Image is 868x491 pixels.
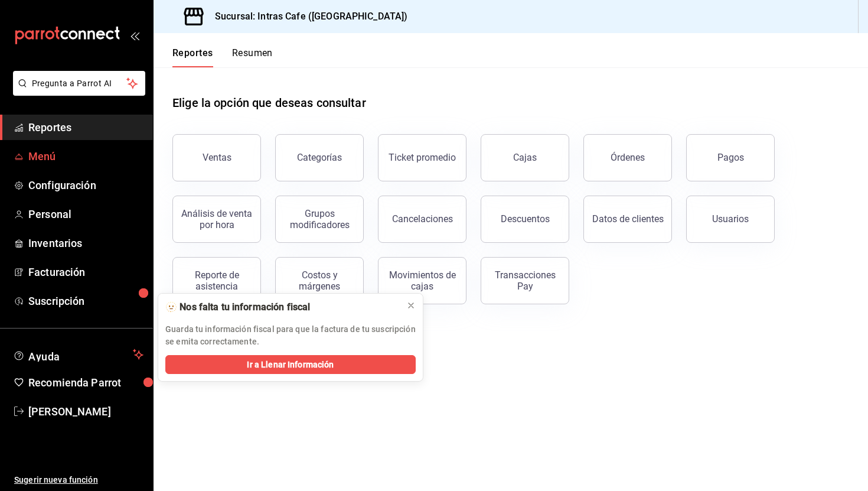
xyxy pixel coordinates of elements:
[172,94,366,112] h1: Elige la opción que deseas consultar
[130,31,139,40] button: open_drawer_menu
[172,196,261,243] button: Análisis de venta por hora
[717,152,744,163] div: Pagos
[275,196,364,243] button: Grupos modificadores
[232,47,273,67] button: Resumen
[583,134,672,181] button: Órdenes
[180,269,253,292] div: Reporte de asistencia
[501,213,550,225] div: Descuentos
[172,257,261,304] button: Reporte de asistencia
[386,269,459,292] div: Movimientos de cajas
[14,474,143,486] span: Sugerir nueva función
[28,148,143,164] span: Menú
[28,235,143,251] span: Inventarios
[205,9,407,24] h3: Sucursal: Intras Cafe ([GEOGRAPHIC_DATA])
[481,134,569,181] button: Cajas
[481,196,569,243] button: Descuentos
[28,404,143,420] span: [PERSON_NAME]
[297,152,342,163] div: Categorías
[686,196,775,243] button: Usuarios
[378,196,466,243] button: Cancelaciones
[165,301,397,314] div: 🫥 Nos falta tu información fiscal
[283,269,356,292] div: Costos y márgenes
[32,77,127,90] span: Pregunta a Parrot AI
[172,134,261,181] button: Ventas
[172,47,213,67] button: Reportes
[275,257,364,304] button: Costos y márgenes
[165,323,416,348] p: Guarda tu información fiscal para que la factura de tu suscripción se emita correctamente.
[378,257,466,304] button: Movimientos de cajas
[611,152,645,163] div: Órdenes
[28,375,143,391] span: Recomienda Parrot
[247,359,334,371] span: Ir a Llenar Información
[28,177,143,193] span: Configuración
[28,119,143,135] span: Reportes
[28,293,143,309] span: Suscripción
[203,152,231,163] div: Ventas
[28,347,128,362] span: Ayuda
[165,355,416,374] button: Ir a Llenar Información
[481,257,569,304] button: Transacciones Pay
[28,206,143,222] span: Personal
[488,269,562,292] div: Transacciones Pay
[172,47,273,67] div: navigation tabs
[712,213,749,225] div: Usuarios
[513,152,537,163] div: Cajas
[180,208,253,230] div: Análisis de venta por hora
[8,86,145,98] a: Pregunta a Parrot AI
[392,213,453,225] div: Cancelaciones
[275,134,364,181] button: Categorías
[13,71,145,96] button: Pregunta a Parrot AI
[378,134,466,181] button: Ticket promedio
[592,213,664,225] div: Datos de clientes
[686,134,775,181] button: Pagos
[389,152,456,163] div: Ticket promedio
[583,196,672,243] button: Datos de clientes
[28,264,143,280] span: Facturación
[283,208,356,230] div: Grupos modificadores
